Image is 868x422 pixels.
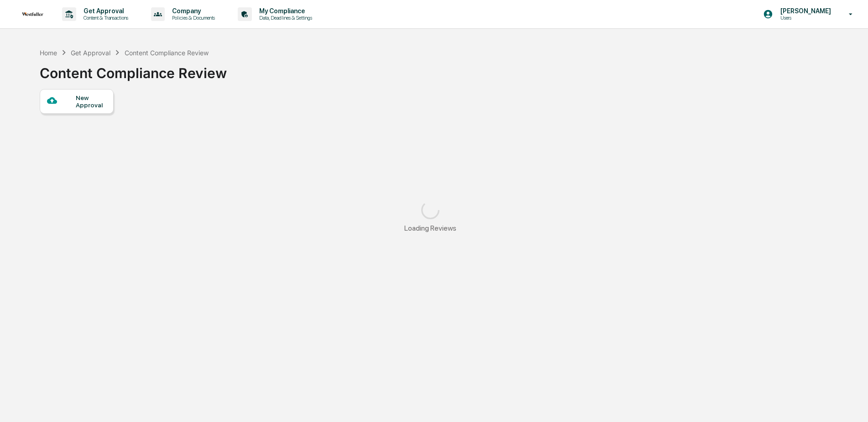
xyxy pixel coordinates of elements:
div: Content Compliance Review [40,58,227,81]
p: Content & Transactions [76,15,133,21]
p: Get Approval [76,7,133,15]
p: [PERSON_NAME] [773,7,836,15]
p: Company [165,7,220,15]
img: logo [22,12,44,16]
div: Content Compliance Review [125,49,209,57]
p: Data, Deadlines & Settings [252,15,317,21]
p: Policies & Documents [165,15,220,21]
div: Get Approval [71,49,110,57]
p: My Compliance [252,7,317,15]
div: Loading Reviews [404,224,456,232]
div: Home [40,49,57,57]
p: Users [773,15,836,21]
div: New Approval [76,94,106,109]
